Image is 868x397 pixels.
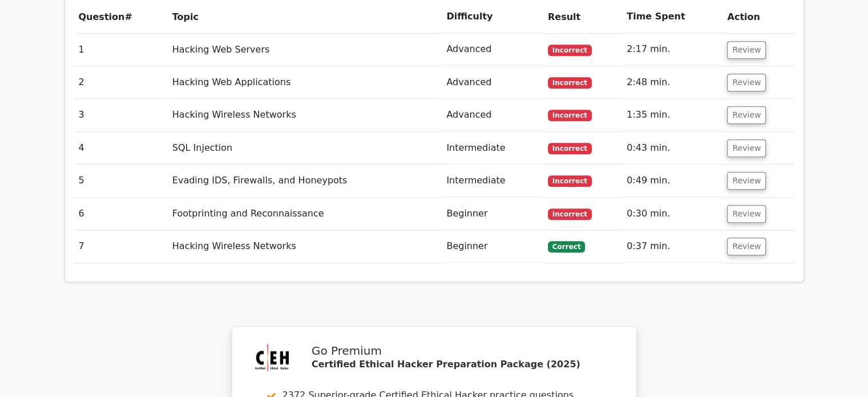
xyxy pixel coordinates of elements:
td: 0:49 min. [622,165,722,197]
span: Incorrect [548,143,592,154]
td: 0:30 min. [622,198,722,230]
span: Incorrect [548,77,592,89]
td: Intermediate [442,132,543,165]
button: Review [727,74,766,91]
td: Advanced [442,66,543,99]
span: Incorrect [548,175,592,187]
td: Advanced [442,33,543,66]
th: Result [543,1,622,33]
button: Review [727,172,766,190]
td: 1:35 min. [622,99,722,131]
button: Review [727,106,766,124]
td: Advanced [442,99,543,131]
td: Beginner [442,198,543,230]
span: Question [79,11,125,22]
td: 0:43 min. [622,132,722,165]
span: Incorrect [548,110,592,121]
td: Hacking Web Servers [168,33,442,66]
th: Time Spent [622,1,722,33]
button: Review [727,139,766,157]
button: Review [727,238,766,255]
th: # [74,1,168,33]
th: Difficulty [442,1,543,33]
td: 4 [74,132,168,165]
td: 2:48 min. [622,66,722,99]
span: Incorrect [548,45,592,56]
button: Review [727,41,766,59]
th: Action [722,1,794,33]
th: Topic [168,1,442,33]
td: 3 [74,99,168,131]
td: Hacking Web Applications [168,66,442,99]
td: 7 [74,230,168,263]
td: Beginner [442,230,543,263]
td: 1 [74,33,168,66]
td: Intermediate [442,165,543,197]
td: Hacking Wireless Networks [168,99,442,131]
span: Incorrect [548,208,592,220]
button: Review [727,205,766,223]
td: 0:37 min. [622,230,722,263]
td: 2:17 min. [622,33,722,66]
span: Correct [548,241,585,252]
td: 5 [74,165,168,197]
td: SQL Injection [168,132,442,165]
td: 2 [74,66,168,99]
td: Evading IDS, Firewalls, and Honeypots [168,165,442,197]
td: Footprinting and Reconnaissance [168,198,442,230]
td: Hacking Wireless Networks [168,230,442,263]
td: 6 [74,198,168,230]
